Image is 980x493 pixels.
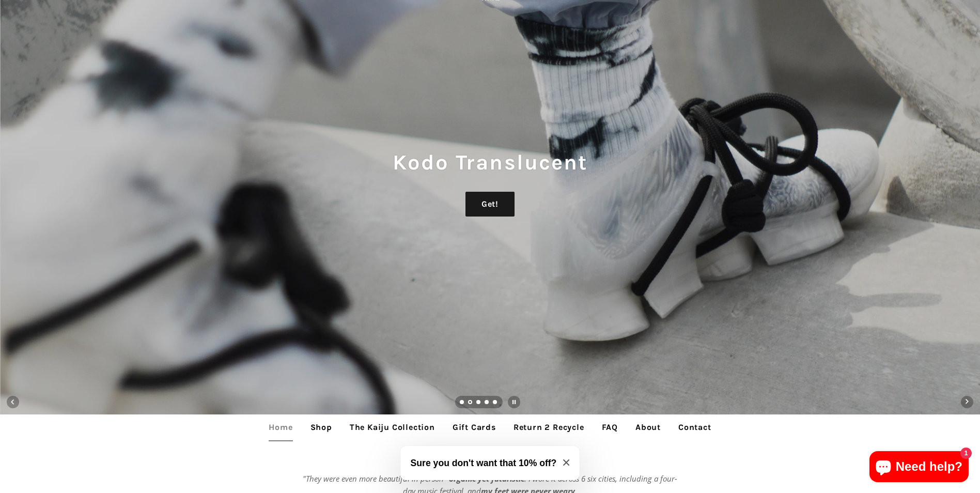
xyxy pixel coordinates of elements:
[671,414,719,440] a: Contact
[493,400,498,406] a: Load slide 5
[303,414,340,440] a: Shop
[465,192,515,217] a: Get!
[956,391,978,413] button: Next slide
[460,400,465,406] a: Load slide 1
[594,414,626,440] a: FAQ
[2,391,24,413] button: Previous slide
[468,400,473,406] a: Slide 2, current
[476,400,481,406] a: Load slide 3
[261,414,300,440] a: Home
[503,391,525,413] button: Pause slideshow
[506,414,592,440] a: Return 2 Recycle
[866,451,972,485] inbox-online-store-chat: Shopify online store chat
[445,414,504,440] a: Gift Cards
[342,414,443,440] a: The Kaiju Collection
[628,414,668,440] a: About
[303,473,449,484] em: "They were even more beautiful in person--
[485,400,490,406] a: Load slide 4
[10,147,970,177] h1: Kodo Translucent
